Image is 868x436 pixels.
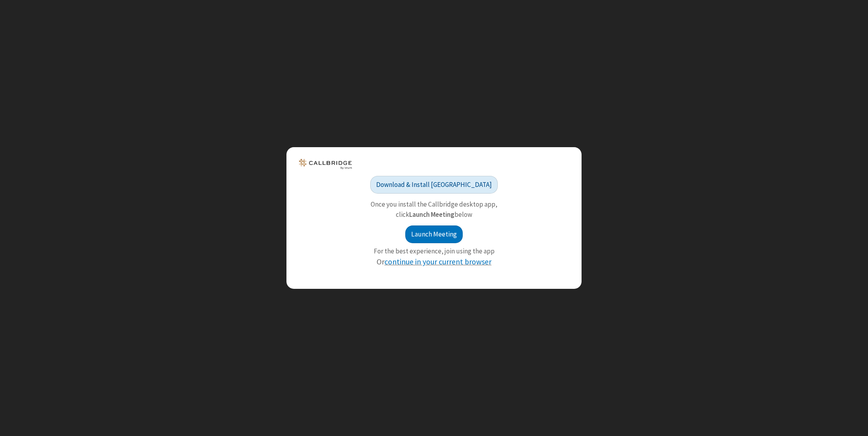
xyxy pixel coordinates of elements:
button: Launch Meeting [405,225,462,243]
div: Or [327,256,541,268]
a: Download & Install [GEOGRAPHIC_DATA] [370,176,497,194]
img: logo.png [298,159,353,169]
div: For the best experience, join using the app [321,246,547,268]
a: continue in your current browser [384,257,491,266]
b: Launch Meeting [409,210,454,219]
div: Once you install the Callbridge desktop app, click below [355,200,513,220]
